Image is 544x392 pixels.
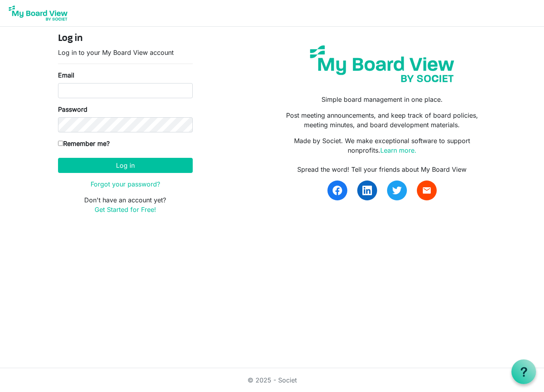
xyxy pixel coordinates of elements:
[6,3,70,23] img: My Board View Logo
[58,33,193,45] h4: Log in
[58,141,63,146] input: Remember me?
[278,165,486,174] div: Spread the word! Tell your friends about My Board View
[91,180,160,188] a: Forgot your password?
[58,105,87,114] label: Password
[333,186,342,195] img: facebook.svg
[58,70,74,80] label: Email
[58,48,193,57] p: Log in to your My Board View account
[422,186,432,195] span: email
[278,111,486,130] p: Post meeting announcements, and keep track of board policies, meeting minutes, and board developm...
[362,186,372,195] img: linkedin.svg
[417,180,437,200] a: email
[380,146,416,154] a: Learn more.
[304,39,460,88] img: my-board-view-societ.svg
[95,206,156,213] a: Get Started for Free!
[58,158,193,173] button: Log in
[58,195,193,214] p: Don't have an account yet?
[392,186,402,195] img: twitter.svg
[278,95,486,104] p: Simple board management in one place.
[278,136,486,155] p: Made by Societ. We make exceptional software to support nonprofits.
[58,139,110,148] label: Remember me?
[248,376,297,384] a: © 2025 - Societ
